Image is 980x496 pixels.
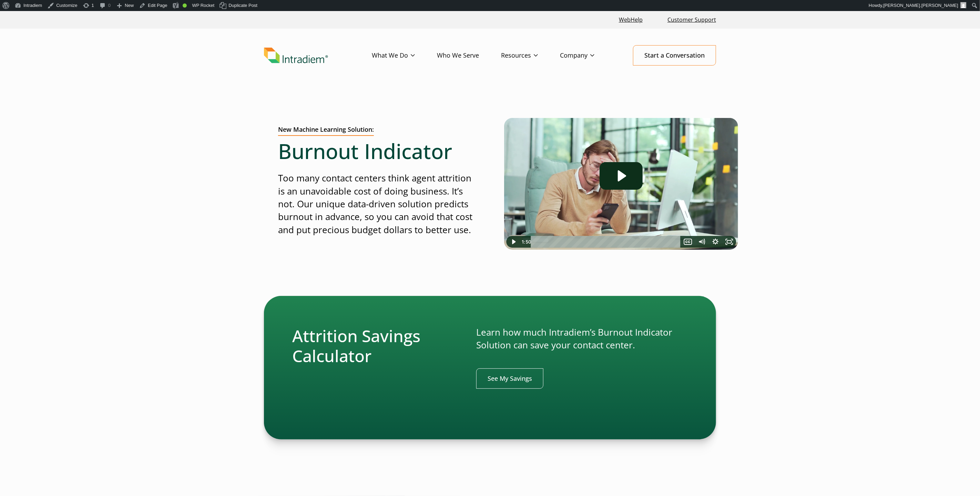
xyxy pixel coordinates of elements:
button: Fullscreen [722,236,736,248]
a: Company [560,46,616,66]
a: Link to homepage of Intradiem [264,48,372,63]
p: Learn how much Intradiem’s Burnout Indicator Solution can save your contact center. [476,326,688,352]
a: Link opens in a new window [616,12,645,27]
h2: New Machine Learning Solution: [278,126,374,136]
button: Play Video [506,236,520,248]
a: Resources [501,46,560,66]
img: Video Thumbnail [504,118,738,250]
button: Play Video: Burnout Indicator [600,162,643,190]
div: Good [183,3,187,8]
button: Show captions menu [681,236,695,248]
a: Link opens in a new window [476,368,543,389]
a: Who We Serve [437,46,501,66]
span: [PERSON_NAME].[PERSON_NAME] [884,3,958,8]
a: Customer Support [665,12,719,27]
h1: Burnout Indicator [278,139,476,163]
h2: Attrition Savings Calculator [292,326,465,366]
a: Start a Conversation [633,45,716,66]
button: Mute [695,236,708,248]
button: Show settings menu [708,236,722,248]
p: Too many contact centers think agent attrition is an unavoidable cost of doing business. It’s not... [278,172,476,236]
div: Playbar [536,236,677,248]
a: What We Do [372,46,437,66]
img: Intradiem [264,48,328,63]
